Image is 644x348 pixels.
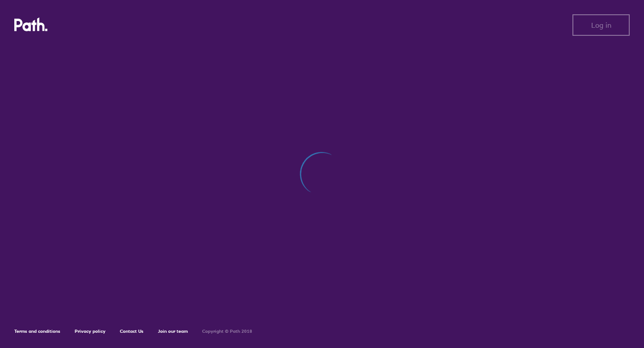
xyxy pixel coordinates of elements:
[158,328,188,334] a: Join our team
[572,14,630,36] button: Log in
[75,328,106,334] a: Privacy policy
[591,21,611,29] span: Log in
[120,328,144,334] a: Contact Us
[14,328,60,334] a: Terms and conditions
[202,329,252,334] h6: Copyright © Path 2018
